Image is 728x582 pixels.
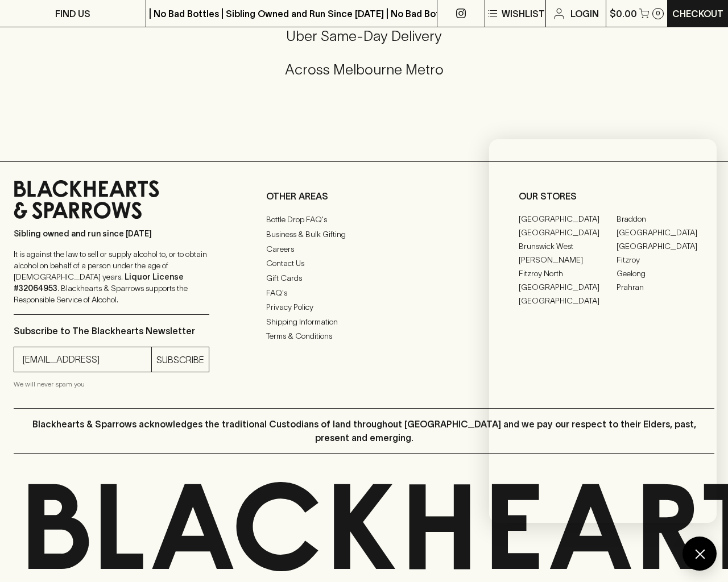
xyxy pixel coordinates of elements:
button: SUBSCRIBE [152,347,209,372]
a: Business & Bulk Gifting [266,227,462,241]
p: Subscribe to The Blackhearts Newsletter [14,324,209,338]
a: FAQ's [266,286,462,300]
a: Shipping Information [266,315,462,329]
p: Login [570,7,599,20]
p: 0 [656,10,660,16]
p: FIND US [55,7,90,20]
a: Careers [266,242,462,256]
p: $0.00 [610,7,637,20]
input: e.g. jane@blackheartsandsparrows.com.au [23,351,151,369]
p: It is against the law to sell or supply alcohol to, or to obtain alcohol on behalf of a person un... [14,248,209,305]
h5: Across Melbourne Metro [14,60,714,79]
h5: Uber Same-Day Delivery [14,27,714,45]
p: Blackhearts & Sparrows acknowledges the traditional Custodians of land throughout [GEOGRAPHIC_DAT... [22,417,706,444]
p: SUBSCRIBE [156,353,204,367]
p: Wishlist [502,7,545,20]
a: Terms & Conditions [266,330,462,343]
a: Contact Us [266,257,462,271]
a: Gift Cards [266,271,462,285]
p: Sibling owned and run since [DATE] [14,228,209,239]
p: OTHER AREAS [266,189,462,203]
a: Bottle Drop FAQ's [266,213,462,227]
a: Privacy Policy [266,300,462,314]
p: Checkout [672,7,723,20]
p: We will never spam you [14,379,209,390]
